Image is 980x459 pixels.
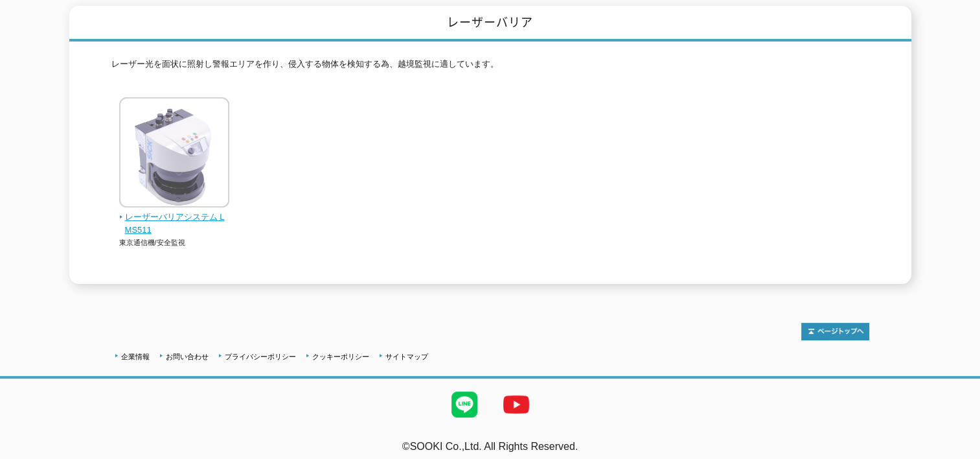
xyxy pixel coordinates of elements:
[111,58,869,78] p: レーザー光を面状に照射し警報エリアを作り、侵入する物体を検知する為、越境監視に適しています。
[119,198,230,237] a: レーザーバリアシステム LMS511
[69,6,911,41] h1: レーザーバリア
[490,379,542,430] img: YouTube
[312,353,369,360] a: クッキーポリシー
[801,323,869,340] img: トップページへ
[225,353,296,360] a: プライバシーポリシー
[119,211,230,238] span: レーザーバリアシステム LMS511
[439,379,490,430] img: LINE
[119,97,229,211] img: レーザーバリアシステム LMS511
[166,353,209,360] a: お問い合わせ
[121,353,150,360] a: 企業情報
[385,353,428,360] a: サイトマップ
[119,237,230,248] p: 東京通信機/安全監視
